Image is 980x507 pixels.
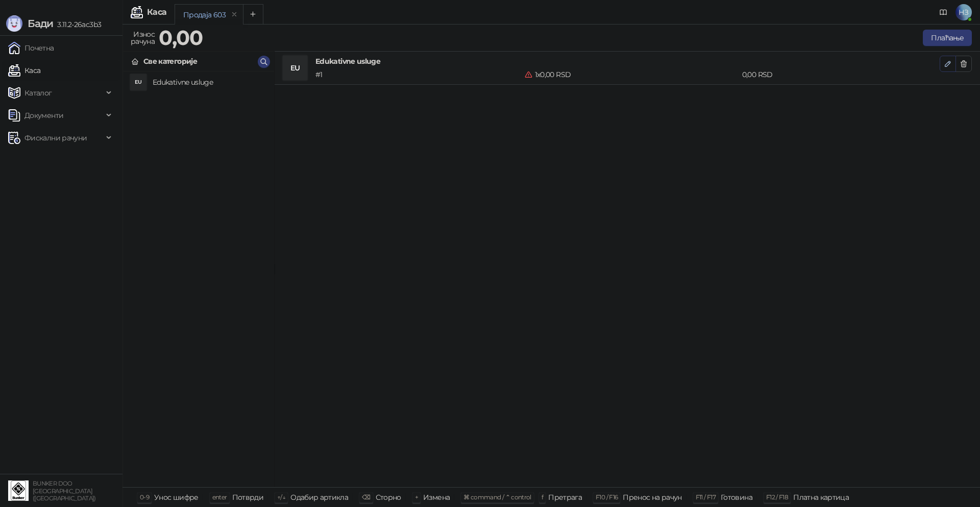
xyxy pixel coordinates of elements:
div: # 1 [313,69,523,80]
span: F11 / F17 [696,493,716,501]
div: Измена [423,491,450,504]
div: Све категорије [143,56,197,67]
span: f [542,493,543,501]
div: 1 x 0,00 RSD [523,69,740,80]
div: EU [130,74,146,90]
div: Претрага [548,491,582,504]
div: Сторно [376,491,401,504]
div: grid [123,71,274,487]
a: Почетна [8,38,54,58]
a: Каса [8,60,40,81]
span: F10 / F16 [596,493,618,501]
div: Унос шифре [154,491,199,504]
div: Готовина [721,491,752,504]
small: BUNKER DOO [GEOGRAPHIC_DATA] ([GEOGRAPHIC_DATA]) [33,480,96,502]
div: Каса [147,8,166,16]
button: remove [228,10,241,19]
button: Add tab [243,4,263,25]
span: Документи [24,105,63,126]
span: 3.11.2-26ac3b3 [53,20,101,29]
div: Пренос на рачун [623,491,681,504]
span: ↑/↓ [277,493,285,501]
span: 0-9 [140,493,149,501]
div: Продаја 603 [183,9,226,20]
span: + [415,493,418,501]
div: Платна картица [793,491,849,504]
span: Каталог [24,83,52,103]
img: 64x64-companyLogo-d200c298-da26-4023-afd4-f376f589afb5.jpeg [8,480,29,501]
span: НЗ [955,4,972,20]
span: enter [212,493,227,501]
div: Износ рачуна [129,28,157,48]
strong: 0,00 [159,25,203,50]
span: Бади [28,17,53,30]
h4: Edukativne usluge [315,56,940,67]
div: Одабир артикла [290,491,348,504]
span: F12 / F18 [766,493,788,501]
div: 0,00 RSD [740,69,942,80]
h4: Edukativne usluge [153,74,266,90]
span: ⌫ [362,493,370,501]
span: ⌘ command / ⌃ control [463,493,531,501]
span: Фискални рачуни [24,128,87,148]
a: Документација [935,4,951,20]
div: Потврди [232,491,264,504]
button: Плаћање [923,30,972,46]
img: Logo [6,15,22,32]
div: EU [283,56,307,80]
